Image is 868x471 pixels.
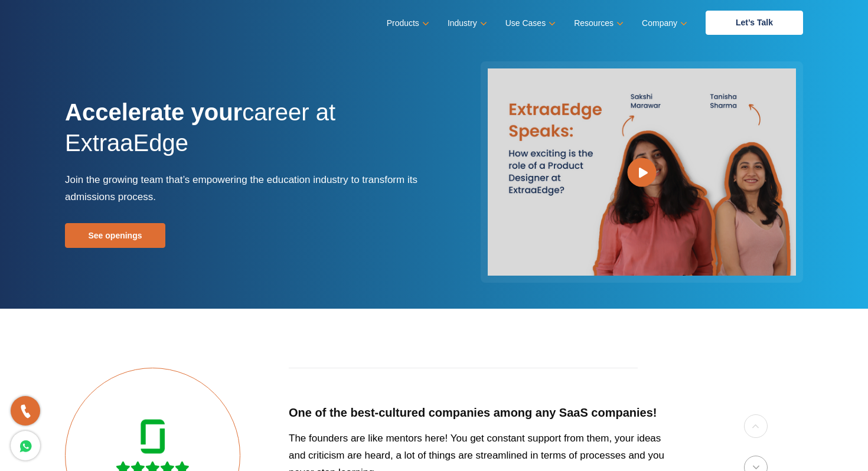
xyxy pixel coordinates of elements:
a: Products [387,15,427,32]
a: Industry [448,15,485,32]
a: Resources [574,15,621,32]
a: Use Cases [505,15,553,32]
h5: One of the best-cultured companies among any SaaS companies! [289,405,677,420]
a: See openings [65,223,165,248]
a: Let’s Talk [706,11,803,35]
a: Company [642,15,685,32]
p: Join the growing team that’s empowering the education industry to transform its admissions process. [65,171,425,205]
h1: career at ExtraaEdge [65,97,425,171]
strong: Accelerate your [65,99,242,125]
